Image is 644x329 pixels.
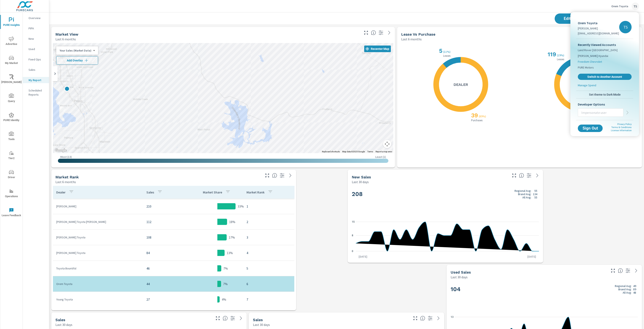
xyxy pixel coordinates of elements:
span: [PERSON_NAME] Hyundai [578,54,608,58]
span: Land Rover [GEOGRAPHIC_DATA] [578,48,618,52]
div: TS [619,21,632,33]
button: Sign Out [578,125,603,132]
span: PURE Motors [578,65,594,70]
a: License Information [611,129,632,132]
a: Terms & Conditions [611,126,632,129]
span: Set theme to Dark Mode [578,93,632,96]
p: [EMAIL_ADDRESS][DOMAIN_NAME] [578,31,619,35]
a: Switch to Another Account [578,74,632,80]
a: Manage Spend [576,83,633,89]
p: Recently Viewed Accounts [578,42,632,47]
p: Manage Spend [578,83,596,87]
input: Impersonate user [578,107,623,118]
button: Set theme to Dark Mode [576,91,633,98]
p: [PERSON_NAME] [578,26,619,30]
a: Privacy Policy [617,123,632,126]
span: Switch to Another Account [580,75,629,79]
span: Freedom Chevrolet [578,60,602,64]
span: Sign Out [581,126,599,130]
p: Developer Options [578,102,632,107]
p: Orem Toyota [578,20,619,25]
